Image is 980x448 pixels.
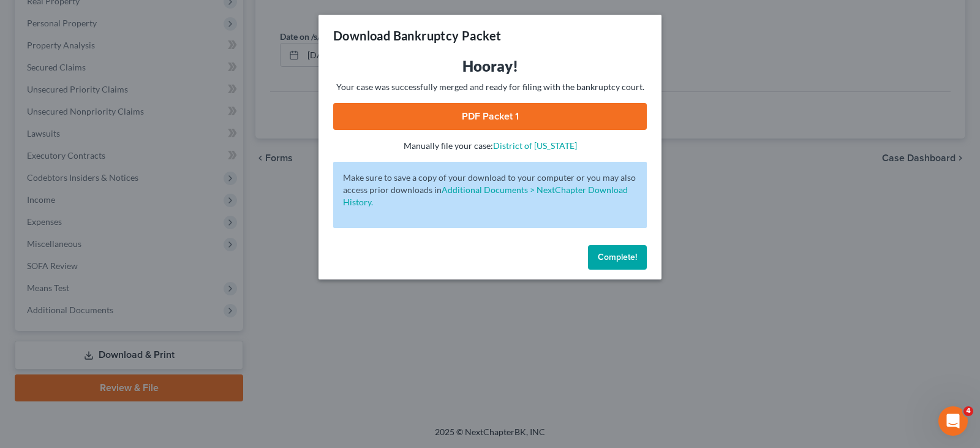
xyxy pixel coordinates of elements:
p: Your case was successfully merged and ready for filing with the bankruptcy court. [333,81,647,93]
iframe: Intercom live chat [938,406,968,436]
span: 4 [963,406,973,416]
h3: Hooray! [333,56,647,76]
a: PDF Packet 1 [333,103,647,130]
h3: Download Bankruptcy Packet [333,27,501,44]
a: District of [US_STATE] [493,140,577,151]
button: Complete! [588,245,647,270]
a: Additional Documents > NextChapter Download History. [343,184,628,207]
p: Make sure to save a copy of your download to your computer or you may also access prior downloads in [343,172,637,208]
span: Complete! [598,252,637,262]
p: Manually file your case: [333,140,647,152]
